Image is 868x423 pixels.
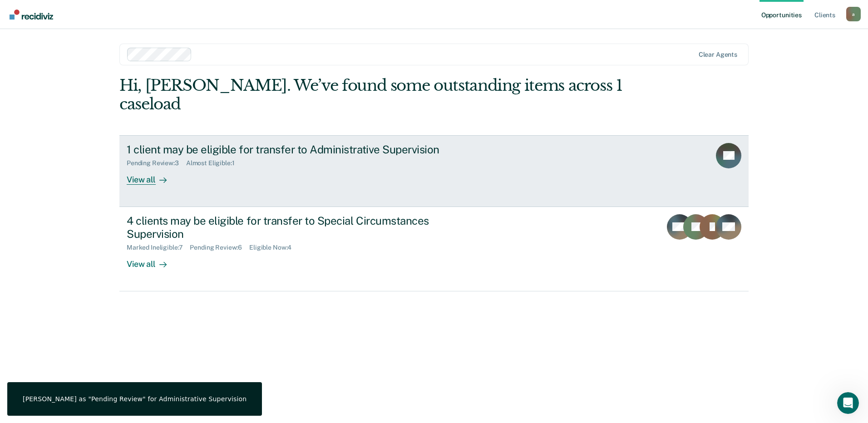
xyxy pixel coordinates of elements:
div: Pending Review : 3 [127,159,186,167]
div: Pending Review : 6 [190,244,249,251]
div: Marked Ineligible : 7 [127,244,190,251]
div: View all [127,167,178,185]
div: a [846,7,861,21]
div: Clear agents [699,51,737,59]
div: Hi, [PERSON_NAME]. We’ve found some outstanding items across 1 caseload [119,76,623,113]
iframe: Intercom live chat [837,392,859,414]
div: View all [127,251,178,269]
div: 1 client may be eligible for transfer to Administrative Supervision [127,143,445,156]
button: Profile dropdown button [846,7,861,21]
a: 4 clients may be eligible for transfer to Special Circumstances SupervisionMarked Ineligible:7Pen... [119,207,749,291]
img: Recidiviz [10,10,53,20]
a: 1 client may be eligible for transfer to Administrative SupervisionPending Review:3Almost Eligibl... [119,135,749,207]
div: Almost Eligible : 1 [186,159,242,167]
div: 4 clients may be eligible for transfer to Special Circumstances Supervision [127,214,445,241]
div: [PERSON_NAME] as "Pending Review" for Administrative Supervision [23,395,247,403]
div: Eligible Now : 4 [249,244,299,251]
